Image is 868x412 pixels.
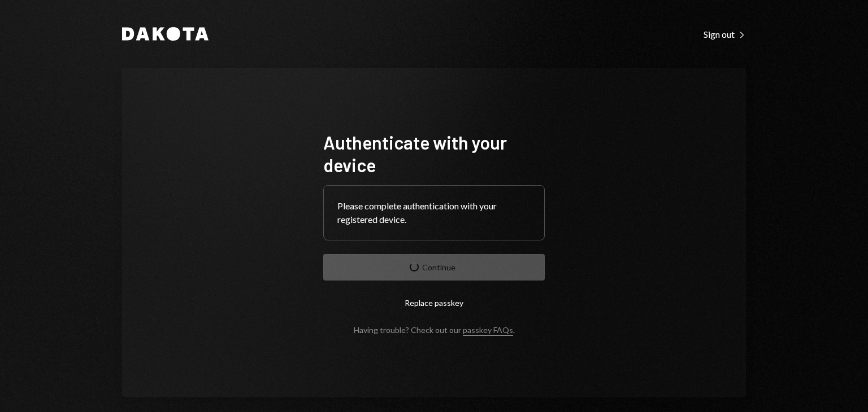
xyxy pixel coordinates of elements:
div: Please complete authentication with your registered device. [337,199,531,226]
a: passkey FAQs [463,325,513,336]
a: Sign out [704,28,746,40]
button: Replace passkey [323,290,545,316]
div: Sign out [704,29,746,40]
div: Having trouble? Check out our . [354,325,515,335]
h1: Authenticate with your device [323,131,545,176]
